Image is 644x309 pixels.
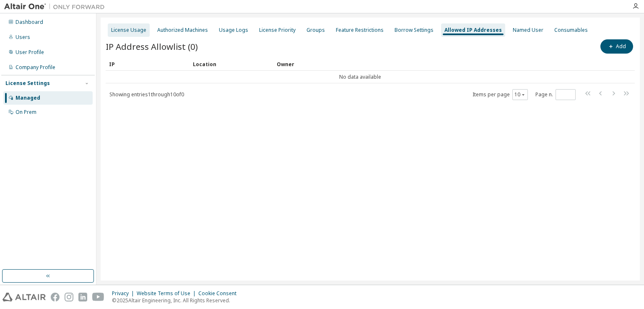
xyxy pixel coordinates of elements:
div: License Priority [259,27,296,33]
div: Allowed IP Addresses [444,27,502,33]
img: Altair One [4,3,109,11]
div: License Settings [5,80,50,87]
img: altair_logo.svg [3,293,46,301]
span: Items per page [473,89,528,100]
span: Page n. [535,89,576,100]
div: Authorized Machines [157,27,208,33]
div: Borrow Settings [395,27,434,33]
div: Groups [306,27,325,33]
div: Company Profile [16,64,55,71]
img: linkedin.svg [78,293,87,301]
span: Showing entries 1 through 10 of 0 [109,91,184,98]
span: IP Address Allowlist (0) [106,41,198,52]
div: User Profile [16,49,44,56]
div: IP [109,57,186,71]
p: © 2025 Altair Engineering, Inc. All Rights Reserved. [112,297,241,304]
img: facebook.svg [51,293,60,301]
div: Feature Restrictions [336,27,384,33]
div: Managed [16,95,40,101]
div: Usage Logs [219,27,248,33]
div: Dashboard [16,19,43,26]
div: Named User [513,27,543,33]
td: No data available [106,71,615,83]
div: Users [16,34,30,41]
div: Privacy [112,290,137,297]
div: Cookie Consent [198,290,241,297]
div: Owner [277,57,611,71]
button: Add [600,39,633,54]
button: 10 [514,91,526,98]
img: youtube.svg [92,293,104,301]
div: Consumables [554,27,588,33]
div: License Usage [111,27,146,33]
div: Website Terms of Use [137,290,198,297]
div: On Prem [16,109,36,116]
div: Location [193,57,270,71]
img: instagram.svg [65,293,73,301]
